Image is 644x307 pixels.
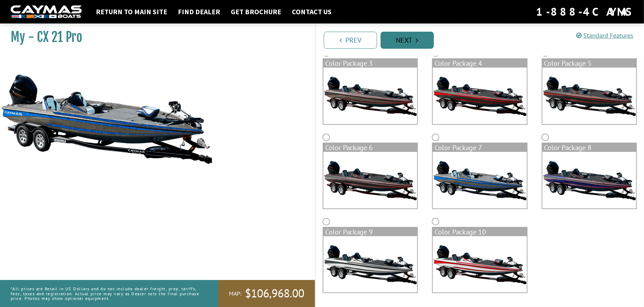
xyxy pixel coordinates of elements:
[227,7,285,16] a: Get Brochure
[174,7,224,16] a: Find Dealer
[288,7,335,16] a: Contact Us
[542,152,636,208] img: color_package_289.png
[433,143,526,152] div: Color Package 7
[576,31,633,39] a: Standard Features
[229,290,241,297] span: MAP:
[542,143,636,152] div: Color Package 8
[218,280,315,307] a: MAP:$106,968.00
[433,236,526,293] img: color_package_291.png
[323,228,417,236] div: Color Package 9
[323,59,417,68] div: Color Package 3
[381,32,434,49] a: Next
[323,236,417,293] img: color_package_290.png
[324,32,377,49] a: Prev
[433,68,526,124] img: color_package_285.png
[433,152,526,208] img: color_package_288.png
[433,59,526,68] div: Color Package 4
[542,68,636,124] img: color_package_286.png
[433,228,526,236] div: Color Package 10
[542,59,636,68] div: Color Package 5
[11,5,82,18] img: white-logo-c9c8dbefe5ff5ceceb0f0178aa75bf4bb51f6bca0971e226c86eb53dfe498488.png
[11,29,297,45] h1: My - CX 21 Pro
[322,31,644,49] ul: Pagination
[11,283,202,304] p: *All prices are Retail in US Dollars and do not include dealer freight, prep, tariffs, fees, taxe...
[323,68,417,124] img: color_package_284.png
[323,143,417,152] div: Color Package 6
[536,4,633,20] div: 1-888-4CAYMAS
[245,286,304,301] span: $106,968.00
[323,152,417,208] img: color_package_287.png
[92,7,171,16] a: Return to main site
